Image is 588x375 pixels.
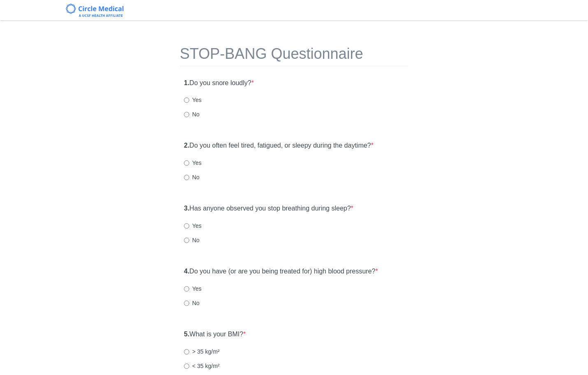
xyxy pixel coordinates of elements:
[184,330,246,339] label: What is your BMI?
[184,110,200,118] label: No
[184,205,189,212] strong: 3.
[184,160,189,166] input: Yes
[184,96,202,104] label: Yes
[184,173,200,181] label: No
[184,238,189,243] input: No
[184,286,189,292] input: Yes
[184,79,254,88] label: Do you snore loudly?
[184,223,189,229] input: Yes
[66,4,124,17] img: Circle Medical Logo
[184,268,189,275] strong: 4.
[184,331,189,338] strong: 5.
[184,349,189,354] input: > 35 kg/m²
[180,46,408,66] h1: STOP-BANG Questionnaire
[184,222,202,230] label: Yes
[184,363,189,369] input: < 35 kg/m²
[184,362,220,370] label: < 35 kg/m²
[184,79,189,86] strong: 1.
[184,142,189,149] strong: 2.
[184,159,202,167] label: Yes
[184,236,200,244] label: No
[184,267,378,276] label: Do you have (or are you being treated for) high blood pressure?
[184,141,374,150] label: Do you often feel tired, fatigued, or sleepy during the daytime?
[184,347,220,356] label: > 35 kg/m²
[184,175,189,180] input: No
[184,299,200,307] label: No
[184,204,353,213] label: Has anyone observed you stop breathing during sleep?
[184,301,189,306] input: No
[184,285,202,293] label: Yes
[184,112,189,117] input: No
[184,97,189,103] input: Yes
